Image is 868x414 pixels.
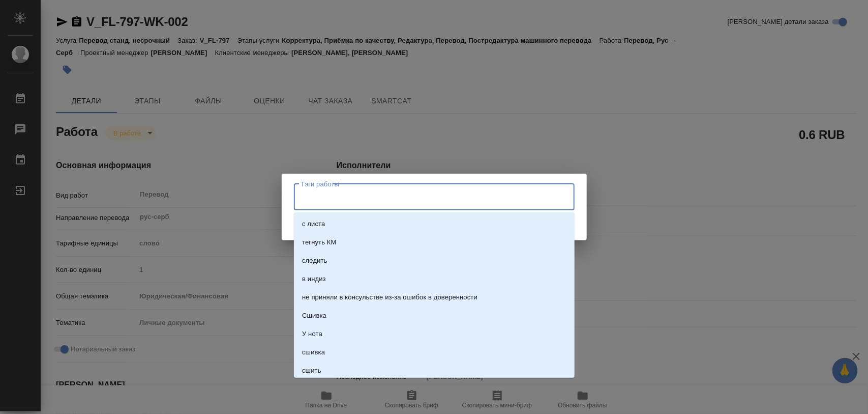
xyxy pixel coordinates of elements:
[302,329,322,339] p: У нота
[302,274,326,284] p: в индиз
[302,311,326,321] p: Сшивка
[302,347,325,357] p: сшивка
[302,219,325,229] p: с листа
[302,256,327,266] p: следить
[302,237,336,247] p: тегнуть КМ
[302,292,477,302] p: не приняли в консульстве из-за ошибок в доверенности
[302,366,321,376] p: сшить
